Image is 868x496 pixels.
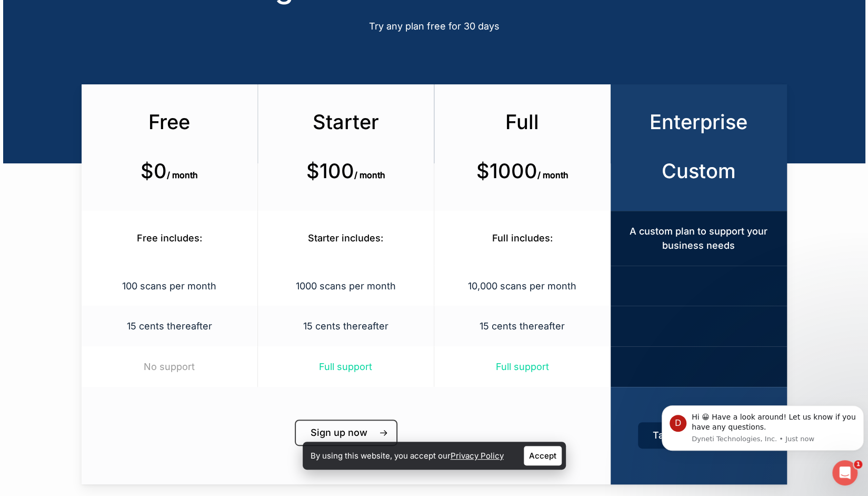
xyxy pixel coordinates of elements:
[832,460,857,485] iframe: Intercom live chat
[144,361,195,372] span: No support
[447,319,597,333] p: 15 cents thereafter
[319,361,372,372] span: Full support
[653,430,729,441] span: Talk to an Expert
[505,110,539,134] span: Full
[94,279,244,293] p: 100 scans per month
[354,170,385,180] span: / month
[295,420,397,446] a: Sign up now
[638,422,759,449] a: Talk to an Expert
[657,390,868,468] iframe: Intercom notifications message
[476,159,537,183] b: $1000
[447,279,597,293] p: 10,000 scans per month
[451,451,504,461] a: Privacy Policy
[148,110,190,134] span: Free
[313,110,379,134] span: Starter
[137,232,202,244] span: Free includes:
[167,170,198,180] span: / month
[854,460,862,469] span: 1
[306,159,354,183] b: $100
[630,110,767,134] h3: Enterprise
[94,319,244,333] p: 15 cents thereafter
[141,159,167,183] b: $0
[311,427,367,438] span: Sign up now
[308,232,383,244] span: Starter includes:
[271,279,420,293] p: 1000 scans per month
[311,449,504,463] p: By using this website, you accept our
[630,226,767,251] span: A custom plan to support your business needs
[537,170,568,180] span: / month
[492,232,553,244] span: Full includes:
[524,446,562,465] a: Accept
[369,21,500,32] span: Try any plan free for 30 days
[630,159,767,183] h3: Custom
[496,361,549,372] span: Full support
[271,319,420,333] p: 15 cents thereafter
